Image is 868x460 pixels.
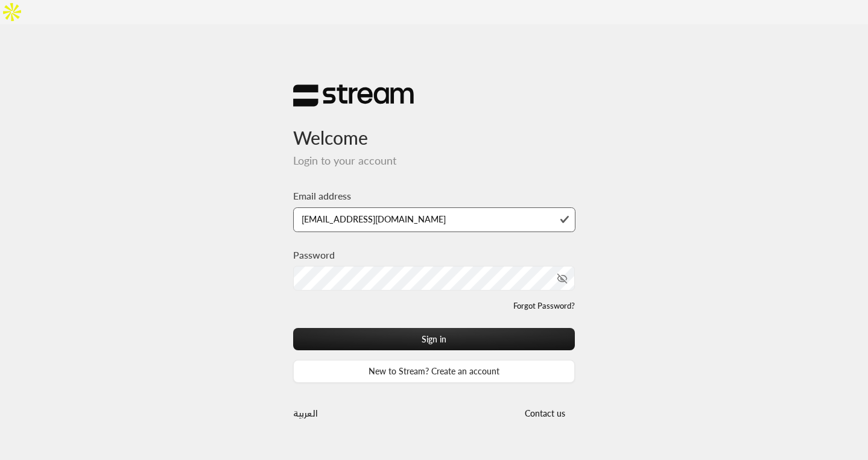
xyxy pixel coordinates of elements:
button: toggle password visibility [552,268,572,289]
img: Stream Logo [293,84,414,107]
label: Password [293,248,335,262]
button: Contact us [515,402,575,424]
a: Contact us [515,408,575,418]
h5: Login to your account [293,154,575,168]
a: Forgot Password? [513,300,575,312]
a: New to Stream? Create an account [293,360,575,382]
label: Email address [293,189,351,203]
input: Type your email here [293,207,576,232]
button: Sign in [293,328,575,350]
h3: Welcome [293,107,575,149]
a: العربية [293,402,318,424]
